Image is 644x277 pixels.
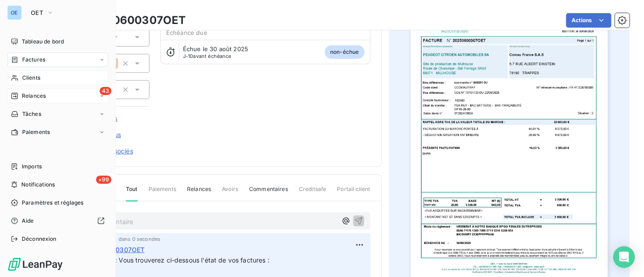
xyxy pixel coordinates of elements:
[166,29,207,36] span: Échéance due
[22,217,34,225] span: Aide
[325,45,364,59] span: non-échue
[22,92,46,100] span: Relances
[100,87,111,95] span: 43
[7,53,108,67] a: Factures
[566,13,611,28] button: Actions
[22,199,83,207] span: Paramètres et réglages
[22,162,42,171] span: Imports
[96,176,111,184] span: +99
[126,185,138,201] span: Tout
[183,45,248,53] span: Échue le 30 août 2025
[85,12,186,29] h3: 20250600307OET
[7,125,108,139] a: Paiements
[7,71,108,85] a: Clients
[22,74,40,82] span: Clients
[249,185,288,201] span: Commentaires
[7,89,108,103] a: 43Relances
[22,56,45,64] span: Factures
[22,110,41,118] span: Tâches
[183,53,193,59] span: J-10
[22,38,64,46] span: Tableau de bord
[7,257,63,272] img: Logo LeanPay
[21,181,55,189] span: Notifications
[31,9,43,16] span: OET
[7,107,108,121] a: Tâches
[299,185,327,201] span: Creditsafe
[119,236,160,242] span: dans 0 secondes
[22,128,50,136] span: Paiements
[7,214,108,228] a: Aide
[7,5,22,20] div: OE
[222,185,238,201] span: Avoirs
[7,196,108,210] a: Paramètres et réglages
[7,34,108,49] a: Tableau de bord
[337,185,370,201] span: Portail client
[149,185,176,201] span: Paiements
[7,159,108,174] a: Imports
[183,53,231,59] span: avant échéance
[187,185,211,201] span: Relances
[22,235,57,243] span: Déconnexion
[613,246,635,268] div: Open Intercom Messenger
[60,256,269,264] span: [PERSON_NAME] : Vous trouverez ci-dessous l'état de vos factures :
